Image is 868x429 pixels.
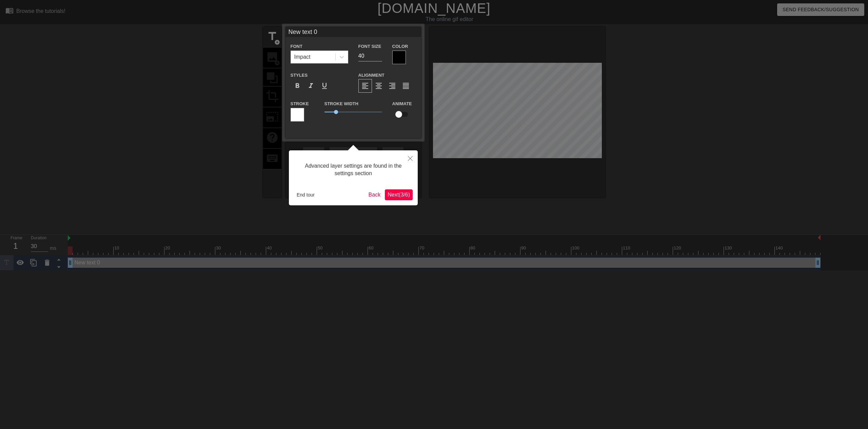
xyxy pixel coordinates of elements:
span: Next ( 3 / 6 ) [388,192,410,198]
button: End tour [294,190,317,200]
button: Back [366,189,383,200]
div: Advanced layer settings are found in the settings section [294,155,413,184]
button: Close [403,150,418,166]
button: Next [385,189,413,200]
